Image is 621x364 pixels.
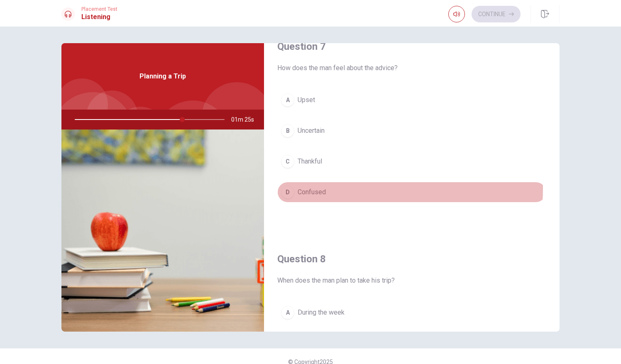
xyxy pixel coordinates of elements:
button: CThankful [277,151,546,172]
button: AUpset [277,90,546,110]
h4: Question 7 [277,40,546,53]
span: Upset [298,95,315,105]
h1: Listening [81,12,117,22]
span: Confused [298,187,326,197]
button: ADuring the week [277,302,546,323]
div: A [281,93,294,107]
span: Planning a Trip [139,71,186,81]
div: D [281,186,294,199]
div: B [281,124,294,137]
h4: Question 8 [277,252,546,266]
div: A [281,306,294,319]
div: C [281,155,294,168]
img: Planning a Trip [61,129,264,332]
span: When does the man plan to take his trip? [277,276,546,286]
span: 01m 25s [231,110,261,129]
span: During the week [298,308,345,318]
button: DConfused [277,182,546,203]
span: How does the man feel about the advice? [277,63,546,73]
span: Placement Test [81,6,117,12]
span: Uncertain [298,126,325,136]
button: BUncertain [277,120,546,141]
span: Thankful [298,156,322,166]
